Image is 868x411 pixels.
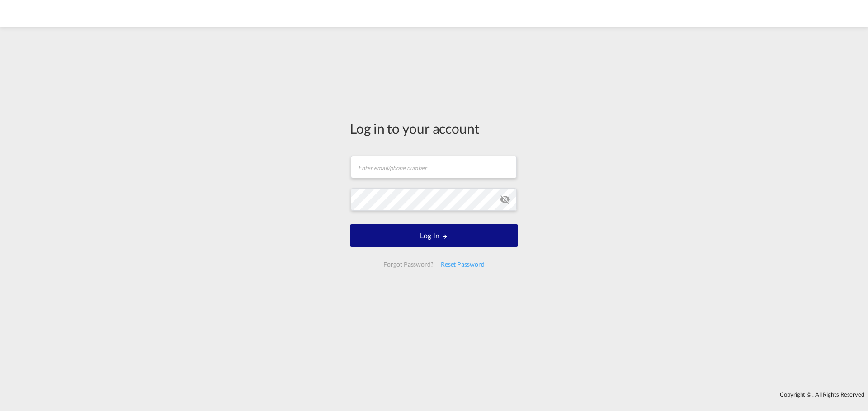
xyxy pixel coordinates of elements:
button: LOGIN [350,224,518,247]
div: Log in to your account [350,119,518,138]
div: Forgot Password? [380,256,437,272]
md-icon: icon-eye-off [500,194,510,205]
input: Enter email/phone number [351,156,517,178]
div: Reset Password [437,256,488,272]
